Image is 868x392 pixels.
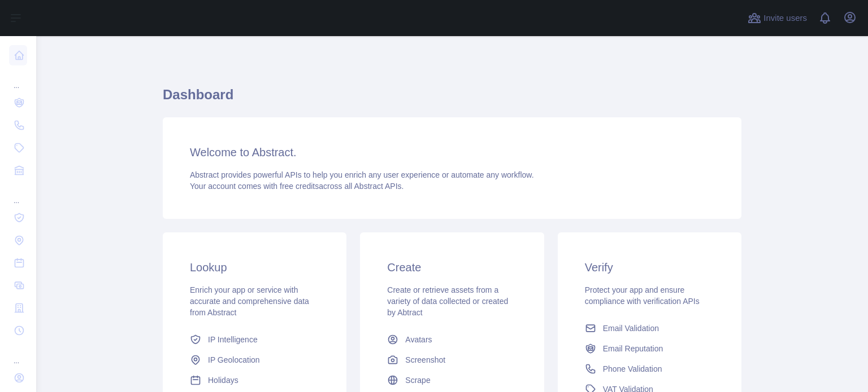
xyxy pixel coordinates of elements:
h3: Verify [585,259,714,275]
a: Avatars [383,329,521,350]
span: Abstract provides powerful APIs to help you enrich any user experience or automate any workflow. [190,170,534,179]
a: Scrape [383,370,521,390]
h3: Lookup [190,259,319,275]
h3: Welcome to Abstract. [190,144,714,160]
a: IP Intelligence [185,329,324,350]
span: Phone Validation [603,363,662,375]
a: Email Reputation [580,338,719,359]
span: Holidays [208,375,238,386]
span: Screenshot [405,354,445,365]
span: IP Intelligence [208,334,258,345]
a: Phone Validation [580,359,719,379]
div: ... [9,68,27,90]
a: Holidays [185,370,324,390]
a: Screenshot [383,350,521,370]
h3: Create [387,259,517,275]
span: Email Validation [603,323,659,334]
span: Enrich your app or service with accurate and comprehensive data from Abstract [190,285,309,317]
h1: Dashboard [163,86,741,113]
span: Your account comes with across all Abstract APIs. [190,182,403,191]
span: IP Geolocation [208,354,260,365]
a: IP Geolocation [185,350,324,370]
a: Email Validation [580,318,719,338]
div: ... [9,343,27,365]
span: Scrape [405,375,430,386]
span: Create or retrieve assets from a variety of data collected or created by Abtract [387,285,508,317]
span: Email Reputation [603,343,663,354]
span: Protect your app and ensure compliance with verification APIs [585,285,700,306]
span: Avatars [405,334,432,345]
span: free credits [280,182,319,191]
button: Invite users [745,9,809,27]
span: Invite users [763,12,807,25]
div: ... [9,183,27,205]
